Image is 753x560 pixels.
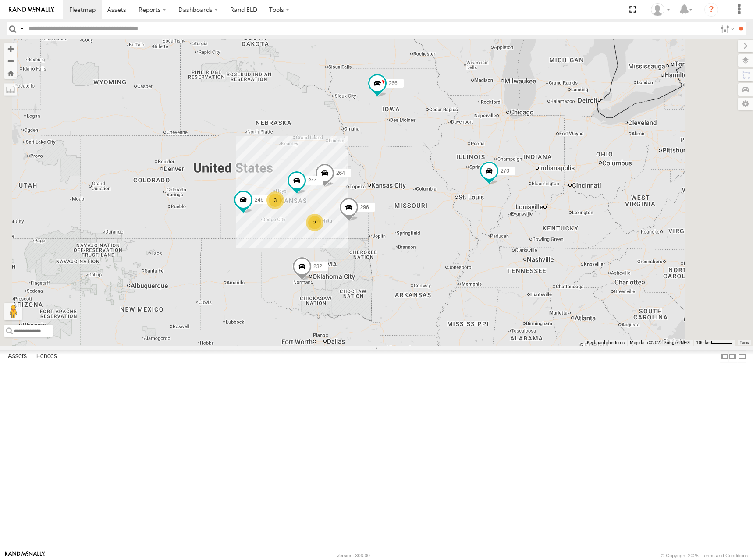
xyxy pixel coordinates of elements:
label: Dock Summary Table to the Left [720,350,728,363]
div: 2 [306,214,323,231]
label: Dock Summary Table to the Right [728,350,737,363]
span: Map data ©2025 Google, INEGI [630,340,691,345]
button: Zoom Home [4,67,17,79]
span: 244 [308,177,317,183]
div: Shane Miller [648,3,673,16]
button: Drag Pegman onto the map to open Street View [4,303,22,320]
i: ? [704,3,718,17]
button: Map Scale: 100 km per 46 pixels [693,340,735,346]
a: Terms and Conditions [702,553,748,558]
label: Measure [4,83,17,96]
label: Fences [32,351,61,363]
div: © Copyright 2025 - [661,553,748,558]
label: Hide Summary Table [738,350,746,363]
span: 270 [501,167,509,174]
label: Assets [4,351,31,363]
button: Zoom out [4,55,17,67]
a: Terms [740,340,749,344]
a: Visit our Website [5,551,45,560]
span: 296 [360,204,369,210]
button: Keyboard shortcuts [587,340,625,346]
button: Zoom in [4,43,17,55]
span: 232 [313,263,322,269]
div: Version: 306.00 [337,553,370,558]
span: 264 [336,170,345,176]
label: Map Settings [738,98,753,110]
span: 246 [255,196,263,202]
label: Search Filter Options [717,22,736,35]
span: 100 km [696,340,711,345]
img: rand-logo.svg [9,7,54,13]
div: 3 [266,191,284,209]
label: Search Query [18,22,25,35]
span: 266 [389,80,398,86]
